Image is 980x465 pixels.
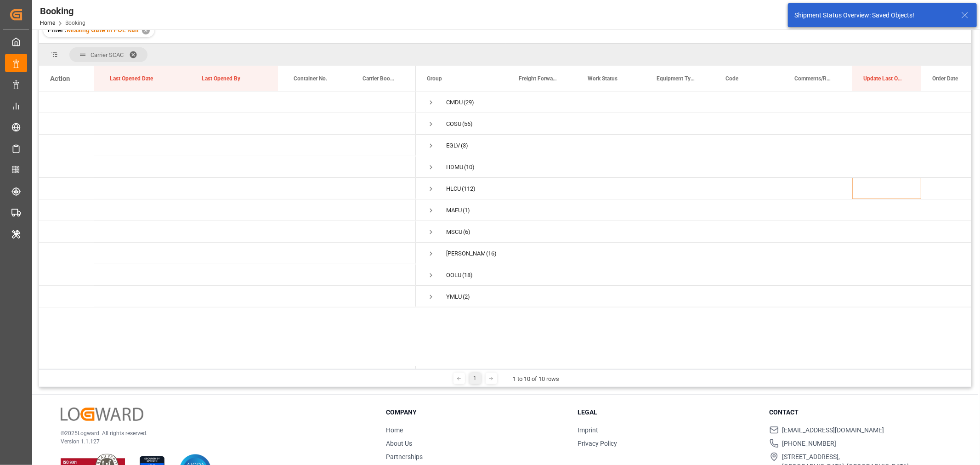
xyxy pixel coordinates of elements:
[202,75,240,82] span: Last Opened By
[446,200,462,221] div: MAEU
[386,440,412,447] a: About Us
[50,74,70,83] div: Action
[446,286,462,307] div: YMLU
[513,374,560,384] div: 1 to 10 of 10 rows
[40,20,55,26] a: Home
[578,426,598,434] a: Imprint
[39,199,416,221] div: Press SPACE to select this row.
[446,243,485,264] div: [PERSON_NAME]
[386,453,423,460] a: Partnerships
[40,4,85,18] div: Booking
[39,243,416,264] div: Press SPACE to select this row.
[463,221,470,243] span: (6)
[39,135,416,156] div: Press SPACE to select this row.
[446,178,461,199] div: HLCU
[519,75,557,82] span: Freight Forwarder's Reference No.
[446,265,461,286] div: OOLU
[386,426,403,434] a: Home
[91,51,124,58] span: Carrier SCAC
[462,113,473,135] span: (56)
[61,437,363,446] p: Version 1.1.127
[446,157,463,178] div: HDMU
[61,429,363,437] p: © 2025 Logward. All rights reserved.
[386,408,566,417] h3: Company
[782,425,884,435] span: [EMAIL_ADDRESS][DOMAIN_NAME]
[578,440,617,447] a: Privacy Policy
[463,286,470,307] span: (2)
[462,265,473,286] span: (18)
[39,156,416,178] div: Press SPACE to select this row.
[470,373,481,384] div: 1
[462,178,476,199] span: (112)
[39,221,416,243] div: Press SPACE to select this row.
[446,113,461,135] div: COSU
[464,92,474,113] span: (29)
[464,157,475,178] span: (10)
[794,11,952,20] div: Shipment Status Overview: Saved Objects!
[463,200,470,221] span: (1)
[446,221,462,243] div: MSCU
[39,91,416,113] div: Press SPACE to select this row.
[770,408,950,417] h3: Contact
[932,75,958,82] span: Order Date
[794,75,833,82] span: Comments/Remarks
[39,286,416,307] div: Press SPACE to select this row.
[363,75,397,82] span: Carrier Booking No.
[863,75,902,82] span: Update Last Opened By
[110,75,153,82] span: Last Opened Date
[782,439,837,448] span: [PHONE_NUMBER]
[657,75,695,82] span: Equipment Type
[427,75,442,82] span: Group
[61,408,143,421] img: Logward Logo
[39,113,416,135] div: Press SPACE to select this row.
[67,26,139,34] span: Missing Gate In POL Rail
[461,135,468,156] span: (3)
[39,178,416,199] div: Press SPACE to select this row.
[142,27,150,34] div: ✕
[578,408,758,417] h3: Legal
[39,264,416,286] div: Press SPACE to select this row.
[294,75,327,82] span: Container No.
[725,75,738,82] span: Code
[446,135,460,156] div: EGLV
[48,26,67,34] span: Filter :
[486,243,497,264] span: (16)
[588,75,617,82] span: Work Status
[446,92,463,113] div: CMDU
